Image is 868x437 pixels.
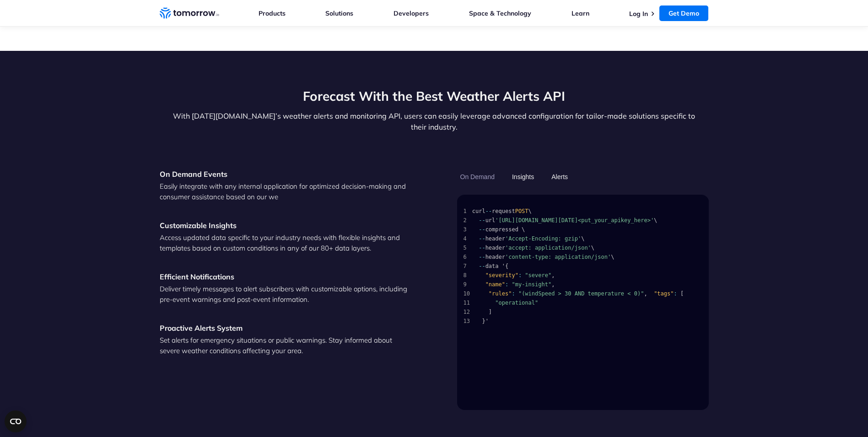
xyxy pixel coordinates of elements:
[525,271,551,280] span: "severe"
[464,243,472,252] span: 5
[611,252,614,262] span: \
[505,243,591,252] span: 'accept: application/json'
[160,6,219,20] a: Home link
[464,234,472,243] span: 4
[654,216,657,225] span: \
[551,271,555,280] span: ,
[492,207,515,216] span: request
[654,289,674,298] span: "tags"
[505,262,508,271] span: {
[489,307,492,317] span: ]
[160,110,709,132] p: With [DATE][DOMAIN_NAME]’s weather alerts and monitoring API, users can easily leverage advanced ...
[629,10,648,18] a: Log In
[509,169,537,185] button: Insights
[160,87,709,105] h2: Forecast With the Best Weather Alerts API
[659,5,708,21] a: Get Demo
[479,234,485,243] span: --
[505,280,508,289] span: :
[485,243,505,252] span: header
[482,317,485,326] span: }
[581,234,584,243] span: \
[464,252,472,262] span: 6
[485,225,525,234] span: compressed \
[644,289,647,298] span: ,
[571,9,589,17] a: Learn
[394,9,429,17] a: Developers
[489,289,512,298] span: "rules"
[485,252,505,262] span: header
[485,280,505,289] span: "name"
[495,216,654,225] span: '[URL][DOMAIN_NAME][DATE]<put_your_apikey_here>'
[485,262,505,271] span: data '
[512,289,515,298] span: :
[464,207,472,216] span: 1
[325,9,353,17] a: Solutions
[485,207,492,216] span: --
[479,243,485,252] span: --
[160,232,411,253] p: Access updated data specific to your industry needs with flexible insights and templates based on...
[472,207,485,216] span: curl
[464,307,475,317] span: 12
[485,216,496,225] span: url
[485,317,489,326] span: '
[485,271,518,280] span: "severity"
[518,271,522,280] span: :
[160,284,411,305] p: Deliver timely messages to alert subscribers with customizable options, including pre-event warni...
[160,323,243,333] strong: Proactive Alerts System
[259,9,286,17] a: Products
[464,225,472,234] span: 3
[495,298,538,307] span: "operational"
[469,9,531,17] a: Space & Technology
[528,207,532,216] span: \
[464,271,472,280] span: 8
[464,298,475,307] span: 11
[518,289,644,298] span: "(windSpeed > 30 AND temperature < 0)"
[464,289,475,298] span: 10
[674,289,677,298] span: :
[5,410,27,432] button: Open CMP widget
[479,252,485,262] span: --
[160,272,234,281] strong: Efficient Notifications
[551,280,555,289] span: ,
[479,216,485,225] span: --
[160,221,237,230] strong: Customizable Insights
[464,216,472,225] span: 2
[160,169,227,179] strong: On Demand Events
[505,234,581,243] span: 'Accept-Encoding: gzip'
[680,289,684,298] span: [
[160,335,411,356] p: Set alerts for emergency situations or public warnings. Stay informed about severe weather condit...
[548,169,571,185] button: Alerts
[515,207,528,216] span: POST
[464,280,472,289] span: 9
[512,280,551,289] span: "my-insight"
[479,262,485,271] span: --
[464,317,475,326] span: 13
[160,181,411,202] p: Easily integrate with any internal application for optimized decision-making and consumer assista...
[464,262,472,271] span: 7
[485,234,505,243] span: header
[591,243,594,252] span: \
[479,225,485,234] span: --
[505,252,611,262] span: 'content-type: application/json'
[457,169,498,185] button: On Demand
